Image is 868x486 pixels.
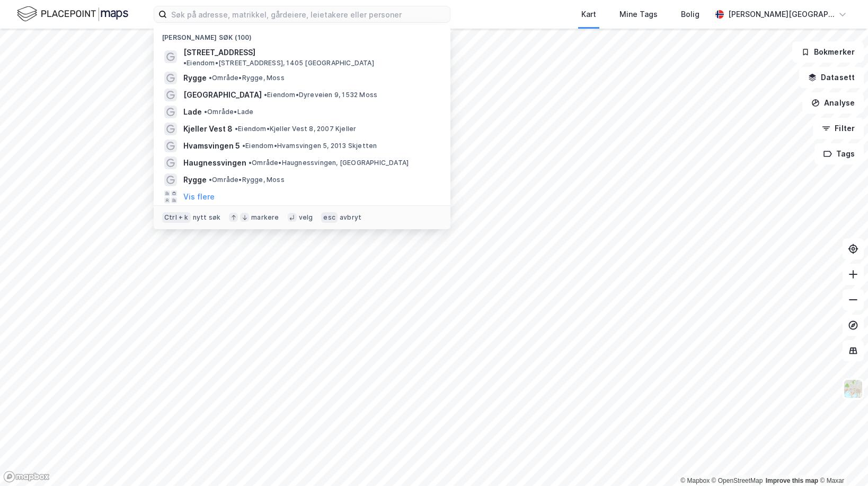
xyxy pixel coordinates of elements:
button: Analyse [802,92,864,114]
a: Improve this map [766,477,818,484]
img: Z [843,379,863,399]
span: • [249,159,252,167]
span: Rygge [183,72,207,84]
span: Eiendom • Hvamsvingen 5, 2013 Skjetten [242,142,377,150]
span: Rygge [183,173,207,186]
span: Område • Rygge, Moss [209,176,285,184]
img: logo.f888ab2527a4732fd821a326f86c7f29.svg [17,5,128,23]
button: Tags [814,143,864,164]
button: Vis flere [183,190,215,203]
span: Eiendom • [STREET_ADDRESS], 1405 [GEOGRAPHIC_DATA] [183,59,374,67]
div: Ctrl + k [162,212,191,223]
div: esc [321,212,338,223]
span: Eiendom • Kjeller Vest 8, 2007 Kjeller [235,125,356,133]
span: Område • Haugnessvingen, [GEOGRAPHIC_DATA] [249,159,409,167]
input: Søk på adresse, matrikkel, gårdeiere, leietakere eller personer [167,6,450,22]
div: nytt søk [193,213,221,222]
button: Bokmerker [792,41,864,63]
a: OpenStreetMap [712,477,763,484]
span: • [242,142,245,150]
span: Område • Lade [204,108,253,116]
span: • [209,176,212,184]
div: [PERSON_NAME] søk (100) [154,25,450,44]
div: Kart [581,8,596,21]
span: [GEOGRAPHIC_DATA] [183,89,262,101]
span: Hvamsvingen 5 [183,140,240,152]
div: [PERSON_NAME][GEOGRAPHIC_DATA] [728,8,834,21]
span: Kjeller Vest 8 [183,123,233,135]
span: • [235,125,238,133]
div: Mine Tags [619,8,658,21]
span: • [209,74,212,82]
div: velg [299,213,313,222]
a: Mapbox homepage [3,471,50,483]
div: Bolig [681,8,699,21]
button: Filter [813,118,864,139]
span: • [204,108,207,116]
span: Eiendom • Dyreveien 9, 1532 Moss [264,91,377,99]
span: Haugnessvingen [183,157,246,169]
div: markere [251,213,279,222]
span: Lade [183,106,202,118]
iframe: Chat Widget [815,435,868,486]
a: Mapbox [680,477,710,484]
span: • [183,59,187,67]
span: [STREET_ADDRESS] [183,46,255,59]
button: Datasett [799,67,864,88]
div: avbryt [340,213,361,222]
span: Område • Rygge, Moss [209,74,285,82]
span: • [264,91,267,99]
div: Kontrollprogram for chat [815,435,868,486]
